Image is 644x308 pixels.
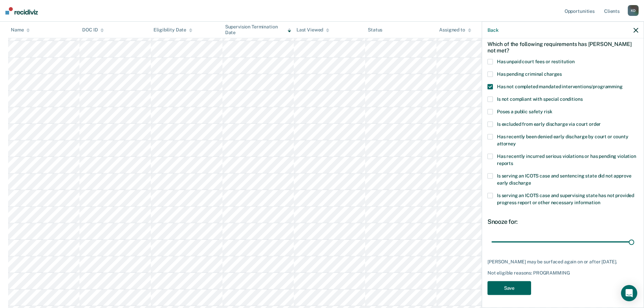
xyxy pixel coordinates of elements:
div: Eligibility Date [153,27,192,33]
div: Open Intercom Messenger [621,285,637,301]
div: Name [11,27,30,33]
span: Is excluded from early discharge via court order [497,121,601,127]
span: Has unpaid court fees or restitution [497,59,575,64]
div: Supervision Termination Date [225,24,291,35]
span: Is serving an ICOTS case and sentencing state did not approve early discharge [497,173,631,186]
span: Has not completed mandated interventions/programming [497,84,623,89]
div: Not eligible reasons: PROGRAMMING [487,270,638,276]
div: Last Viewed [296,27,329,33]
div: Snooze for: [487,218,638,226]
span: Poses a public safety risk [497,109,552,114]
div: Status [368,27,382,33]
span: Is not compliant with special conditions [497,96,582,102]
img: Recidiviz [5,7,38,15]
span: Has pending criminal charges [497,71,562,77]
div: Which of the following requirements has [PERSON_NAME] not met? [487,35,638,59]
span: Is serving an ICOTS case and supervising state has not provided progress report or other necessar... [497,193,634,205]
div: DOC ID [82,27,104,33]
span: Has recently been denied early discharge by court or county attorney [497,134,628,146]
div: Assigned to [439,27,471,33]
div: K D [628,5,639,16]
div: [PERSON_NAME] may be surfaced again on or after [DATE]. [487,259,638,264]
span: Has recently incurred serious violations or has pending violation reports [497,153,636,166]
button: Back [487,27,498,33]
button: Save [487,281,531,295]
